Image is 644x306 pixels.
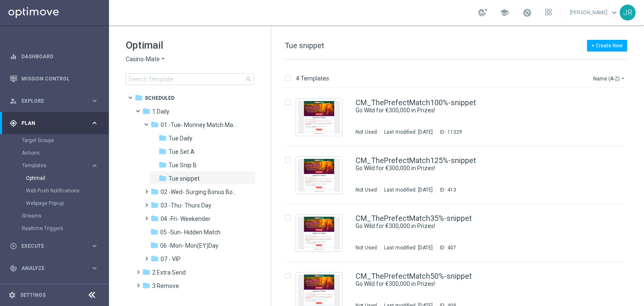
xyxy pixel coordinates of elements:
[447,244,456,251] div: 407
[22,162,99,169] div: Templates keyboard_arrow_right
[142,268,151,276] i: folder
[161,202,211,209] span: 03 -Thu- Thurs Day
[22,163,91,168] div: Templates
[26,175,87,182] a: Optimail
[10,242,17,250] i: play_circle_outline
[26,184,108,197] div: Web Push Notifications
[10,265,91,272] div: Analyze
[9,53,99,60] button: equalizer Dashboard
[26,197,108,210] div: Webpage Pop-up
[298,101,340,134] img: 11329.jpeg
[126,73,254,85] input: Search Template
[245,76,252,83] span: search
[356,164,591,172] div: Go Wild for €300,000 in Prizes!
[10,119,91,127] div: Plan
[26,172,108,184] div: Optimail
[158,161,167,169] i: folder
[169,135,192,142] span: Tue Daily
[158,134,167,142] i: folder
[356,280,572,288] a: Go Wild for €300,000 in Prizes!
[160,228,221,236] span: 05 -Sun- Hidden Match
[21,45,99,67] a: Dashboard
[356,222,572,230] a: Go Wild for €300,000 in Prizes!
[276,146,642,204] div: Press SPACE to select this row.
[158,174,167,182] i: folder
[21,266,91,271] span: Analyze
[142,107,151,115] i: folder
[356,99,476,106] a: CM_ThePrefectMatch100%-snippet
[356,280,591,288] div: Go Wild for €300,000 in Prizes!
[8,291,16,299] i: settings
[9,98,99,104] button: person_search Explore keyboard_arrow_right
[356,187,377,193] div: Not Used
[151,254,159,263] i: folder
[158,147,167,156] i: folder
[9,243,99,249] button: play_circle_outline Execute keyboard_arrow_right
[356,215,472,222] a: CM_ThePrefectMatch35%-snippet
[91,119,99,127] i: keyboard_arrow_right
[22,134,108,147] div: Target Groups
[142,281,151,290] i: folder
[356,129,377,135] div: Not Used
[22,225,87,232] a: Realtime Triggers
[152,108,169,115] span: 1 Daily
[500,8,509,17] span: school
[298,159,340,192] img: 413.jpeg
[10,242,91,250] div: Execute
[10,67,99,90] div: Mission Control
[10,53,17,60] i: equalizer
[22,210,108,222] div: Streams
[151,201,159,209] i: folder
[150,241,158,249] i: folder
[592,73,627,83] button: Name (A-Z)arrow_drop_down
[276,88,642,146] div: Press SPACE to select this row.
[356,106,591,114] div: Go Wild for €300,000 in Prizes!
[21,121,91,126] span: Plan
[26,200,87,207] a: Webpage Pop-up
[21,99,91,104] span: Explore
[145,94,174,102] span: Scheduled
[22,137,87,144] a: Target Groups
[10,265,17,272] i: track_changes
[436,244,456,251] div: ID:
[161,215,210,223] span: 04 -Fri- Weekender
[160,242,218,249] span: 06 -Mon- Mon(EY)Day
[569,6,620,19] a: [PERSON_NAME]keyboard_arrow_down
[21,244,91,249] span: Execute
[152,269,186,276] span: 2 Extra Send
[21,67,99,90] a: Mission Control
[22,222,108,235] div: Realtime Triggers
[169,148,195,156] span: Tue Set A
[135,93,143,102] i: folder
[285,41,324,50] span: Tue snippet
[22,159,108,210] div: Templates
[620,75,626,82] i: arrow_drop_down
[610,8,619,17] span: keyboard_arrow_down
[9,120,99,127] button: gps_fixed Plan keyboard_arrow_right
[22,213,87,219] a: Streams
[10,97,91,105] div: Explore
[10,45,99,67] div: Dashboard
[20,293,46,298] a: Settings
[161,188,240,196] span: 02 -Wed- Surging Bonus Booster
[587,40,627,52] button: + Create New
[161,121,240,129] span: 01 -Tue- Monney Match Maker
[150,228,158,236] i: folder
[447,129,462,135] div: 11329
[9,75,99,82] button: Mission Control
[356,157,476,164] a: CM_ThePrefectMatch125%-snippet
[436,129,462,135] div: ID:
[151,214,159,223] i: folder
[356,164,572,172] a: Go Wild for €300,000 in Prizes!
[160,55,166,63] i: arrow_drop_down
[91,264,99,272] i: keyboard_arrow_right
[152,282,179,290] span: 3 Remove
[26,187,87,194] a: Web Push Notifications
[91,162,99,170] i: keyboard_arrow_right
[22,150,87,156] a: Actions
[91,242,99,250] i: keyboard_arrow_right
[22,163,82,168] span: Templates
